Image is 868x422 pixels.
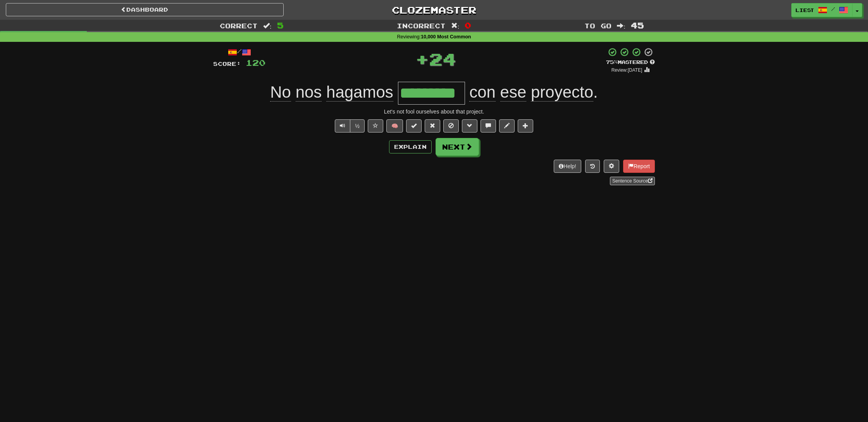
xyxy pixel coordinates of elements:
[606,59,655,66] div: Mastered
[611,67,642,73] small: Review: [DATE]
[617,22,625,29] span: :
[796,7,814,14] span: LiesT
[421,34,471,40] strong: 10,000 Most Common
[397,22,446,29] span: Incorrect
[296,83,322,102] span: nos
[831,6,835,12] span: /
[350,119,365,133] button: ½
[263,22,272,29] span: :
[295,3,573,17] a: Clozemaster
[406,119,422,133] button: Set this sentence to 100% Mastered (alt+m)
[462,119,477,133] button: Grammar (alt+g)
[500,83,527,102] span: ese
[631,21,644,30] span: 45
[585,160,600,173] button: Round history (alt+y)
[531,83,593,102] span: proyecto
[270,83,291,102] span: No
[213,108,655,115] div: Let's not fool ourselves about that project.
[465,83,598,102] span: .
[518,119,533,133] button: Add to collection (alt+a)
[554,160,581,173] button: Help!
[443,119,459,133] button: Ignore sentence (alt+i)
[213,47,265,57] div: /
[213,60,241,67] span: Score:
[386,119,403,133] button: 🧠
[606,59,618,65] span: 75 %
[415,47,429,71] span: +
[451,22,460,29] span: :
[610,177,655,185] a: Sentence Source
[277,21,284,30] span: 5
[480,119,496,133] button: Discuss sentence (alt+u)
[368,119,383,133] button: Favorite sentence (alt+f)
[499,119,515,133] button: Edit sentence (alt+d)
[326,83,393,102] span: hagamos
[333,119,365,133] div: Text-to-speech controls
[246,58,265,67] span: 120
[220,22,258,29] span: Correct
[469,83,496,102] span: con
[791,3,852,17] a: LiesT /
[436,138,479,156] button: Next
[6,3,284,16] a: Dashboard
[623,160,655,173] button: Report
[465,21,471,30] span: 0
[584,22,611,29] span: To go
[429,49,456,69] span: 24
[425,119,440,133] button: Reset to 0% Mastered (alt+r)
[389,140,432,153] button: Explain
[335,119,350,133] button: Play sentence audio (ctl+space)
